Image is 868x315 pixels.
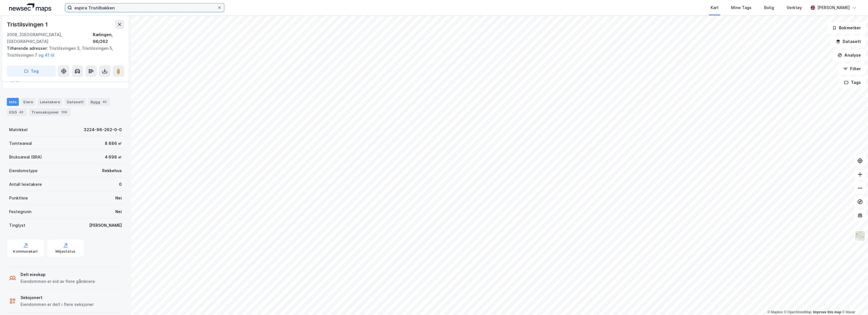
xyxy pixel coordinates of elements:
div: Punktleie [9,195,28,201]
div: Seksjonert [20,294,94,301]
div: Bygg [88,98,110,106]
div: Leietakere [38,98,62,106]
div: 45 [101,99,108,105]
div: Datasett [65,98,86,106]
div: Kommunekart [13,249,38,254]
div: Eiendommen er delt i flere seksjoner [20,301,94,308]
button: Tag [7,65,56,77]
div: Delt eieskap [20,271,95,278]
div: Tristilsvingen 1 [7,20,49,29]
button: Datasett [831,36,866,47]
button: Tags [839,77,866,88]
div: 3224-96-262-0-0 [84,126,122,133]
a: Improve this map [813,310,841,314]
div: 4 698 ㎡ [105,154,122,160]
div: Festegrunn [9,208,31,215]
div: Eiere [21,98,35,106]
input: Søk på adresse, matrikkel, gårdeiere, leietakere eller personer [72,3,217,12]
div: Eiendomstype [9,167,38,174]
div: Tomteareal [9,140,32,147]
a: OpenStreetMap [784,310,812,314]
div: Info [7,98,19,106]
div: Matrikkel [9,126,28,133]
div: Rekkehus [102,167,122,174]
div: Eiendommen er eid av flere gårdeiere [20,278,95,285]
div: Bruksareal (BRA) [9,154,42,160]
img: logo.a4113a55bc3d86da70a041830d287a7e.svg [9,3,51,12]
button: Analyse [833,50,866,61]
button: Filter [838,63,866,75]
div: Kontrollprogram for chat [840,288,868,315]
div: Kart [711,4,719,11]
div: 0 [119,181,122,188]
div: Rælingen, 96/262 [93,31,124,45]
div: Miljøstatus [56,249,75,254]
div: ESG [7,108,27,116]
div: [PERSON_NAME] [817,4,850,11]
div: 106 [60,109,68,115]
div: 43 [18,109,24,115]
div: Nei [115,208,122,215]
div: 2008, [GEOGRAPHIC_DATA], [GEOGRAPHIC_DATA] [7,31,93,45]
span: Tilhørende adresser: [7,46,49,51]
div: Antall leietakere [9,181,42,188]
div: 8 886 ㎡ [105,140,122,147]
img: Z [855,230,865,241]
div: Tinglyst [9,222,25,229]
a: Mapbox [767,310,783,314]
div: Bolig [764,4,774,11]
div: [PERSON_NAME] [89,222,122,229]
div: Nei [115,195,122,201]
button: Bokmerker [827,22,866,34]
div: Verktøy [787,4,802,11]
div: Transaksjoner [29,108,71,116]
div: Mine Tags [731,4,752,11]
div: Tristilsvingen 3, Tristilsvingen 5, Tristilsvingen 7 [7,45,120,59]
iframe: Chat Widget [840,288,868,315]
